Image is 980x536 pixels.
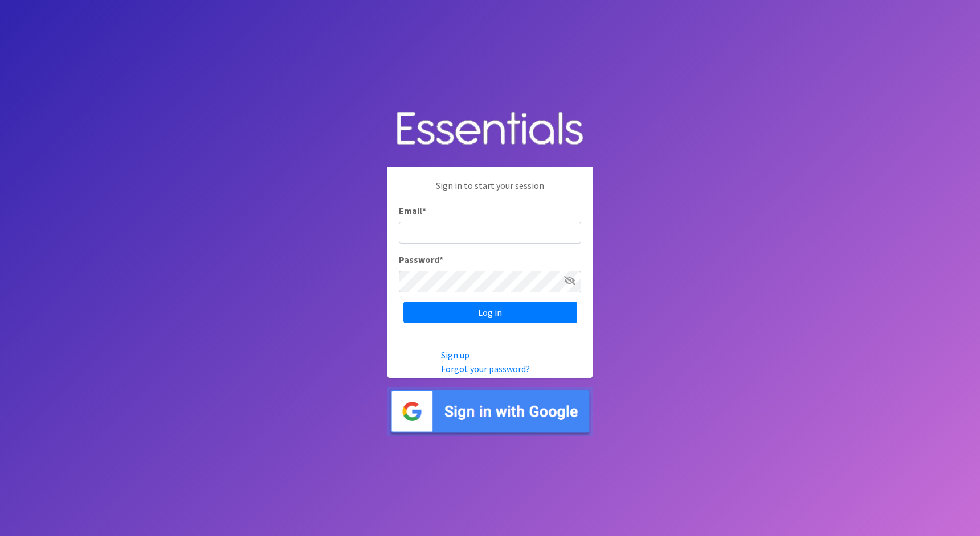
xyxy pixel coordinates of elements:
label: Password [399,253,443,266]
p: Sign in to start your session [399,179,581,204]
label: Email [399,204,426,217]
abbr: required [439,254,443,265]
abbr: required [422,205,426,216]
a: Forgot your password? [441,363,530,374]
a: Sign up [441,349,469,361]
img: Sign in with Google [387,387,593,436]
input: Log in [403,302,577,323]
img: Human Essentials [387,100,593,159]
